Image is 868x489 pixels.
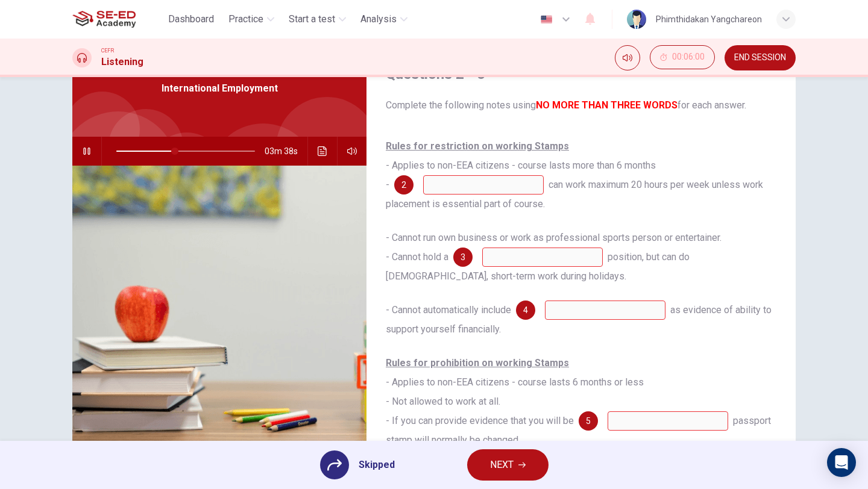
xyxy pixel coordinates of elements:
[650,45,715,70] div: Hide
[386,140,656,190] span: - Applies to non-EEA citizens - course lasts more than 6 months -
[284,8,351,30] button: Start a test
[265,137,307,166] span: 03m 38s
[734,53,786,63] span: END SESSION
[386,98,776,113] span: Complete the following notes using for each answer.
[536,99,678,111] b: NO MORE THAN THREE WORDS
[72,7,163,31] a: SE-ED Academy logo
[386,357,569,369] u: Rules for prohibition on working Stamps
[627,10,646,29] img: Profile picture
[228,12,263,26] span: Practice
[725,45,796,70] button: END SESSION
[360,12,397,26] span: Analysis
[672,52,705,62] span: 00:06:00
[539,15,554,24] img: en
[827,448,856,477] div: Open Intercom Messenger
[163,8,219,30] button: Dashboard
[168,12,214,26] span: Dashboard
[615,45,640,70] div: Mute
[359,458,395,472] span: Skipped
[401,181,406,189] span: 2
[386,179,763,210] span: can work maximum 20 hours per week unless work placement is essential part of course.
[72,166,366,459] img: International Employment
[72,7,136,31] img: SE-ED Academy logo
[586,417,591,425] span: 5
[467,449,549,481] button: NEXT
[490,456,514,473] span: NEXT
[162,81,278,96] span: International Employment
[224,8,279,30] button: Practice
[650,45,715,69] button: 00:06:00
[101,46,114,55] span: CEFR
[386,140,569,152] b: Rules for restriction on working Stamps
[386,232,722,263] span: - Cannot run own business or work as professional sports person or entertainer. - Cannot hold a
[386,304,511,316] span: - Cannot automatically include
[313,137,332,166] button: Click to see the audio transcription
[656,12,762,26] div: Phimthidakan Yangchareon
[289,12,335,26] span: Start a test
[356,8,412,30] button: Analysis
[386,357,644,426] span: - Applies to non-EEA citizens - course lasts 6 months or less - Not allowed to work at all. - If ...
[101,55,143,69] h1: Listening
[461,253,465,261] span: 3
[523,306,528,314] span: 4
